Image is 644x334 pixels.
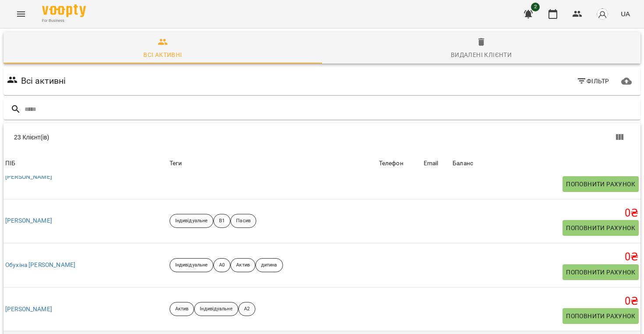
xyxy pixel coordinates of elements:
[42,4,86,17] img: Voopty Logo
[175,217,208,225] p: Індивідуальне
[596,8,609,20] img: avatar_s.png
[453,158,473,169] div: Sort
[566,179,635,189] span: Поповнити рахунок
[5,173,52,181] a: [PERSON_NAME]
[219,217,225,225] p: В1
[213,214,230,228] div: В1
[4,123,640,151] div: Table Toolbar
[621,9,630,18] span: UA
[5,158,166,169] span: ПІБ
[194,302,238,316] div: Індивідуальне
[563,220,639,236] button: Поповнити рахунок
[577,76,609,86] span: Фільтр
[566,223,635,233] span: Поповнити рахунок
[531,3,540,11] span: 2
[170,258,213,272] div: Індивідуальне
[566,311,635,321] span: Поповнити рахунок
[143,50,182,60] div: Всі активні
[230,258,255,272] div: Актив
[566,267,635,277] span: Поповнити рахунок
[453,295,639,308] h5: 0 ₴
[14,133,329,142] div: 23 Клієнт(ів)
[244,306,250,313] p: А2
[563,176,639,192] button: Поповнити рахунок
[5,261,75,270] a: Обухіна [PERSON_NAME]
[42,18,86,24] span: For Business
[175,306,189,313] p: Актив
[453,158,639,169] span: Баланс
[236,217,251,225] p: Пасив
[424,158,439,169] div: Sort
[573,73,613,89] button: Фільтр
[219,262,225,269] p: А0
[5,305,52,314] a: [PERSON_NAME]
[5,217,52,225] a: [PERSON_NAME]
[230,214,256,228] div: Пасив
[213,258,230,272] div: А0
[21,74,66,88] h6: Всі активні
[453,250,639,264] h5: 0 ₴
[609,127,630,148] button: Показати колонки
[563,264,639,280] button: Поповнити рахунок
[255,258,283,272] div: дитина
[379,158,420,169] span: Телефон
[175,262,208,269] p: Індивідуальне
[424,158,439,169] div: Email
[170,302,195,316] div: Актив
[170,214,213,228] div: Індивідуальне
[200,306,232,313] p: Індивідуальне
[424,158,449,169] span: Email
[453,206,639,220] h5: 0 ₴
[451,50,512,60] div: Видалені клієнти
[261,262,277,269] p: дитина
[453,158,473,169] div: Баланс
[379,158,403,169] div: Sort
[5,158,15,169] div: Sort
[238,302,255,316] div: А2
[5,158,15,169] div: ПІБ
[170,158,375,169] div: Теги
[379,158,403,169] div: Телефон
[236,262,250,269] p: Актив
[617,6,633,22] button: UA
[11,4,32,25] button: Menu
[563,308,639,324] button: Поповнити рахунок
